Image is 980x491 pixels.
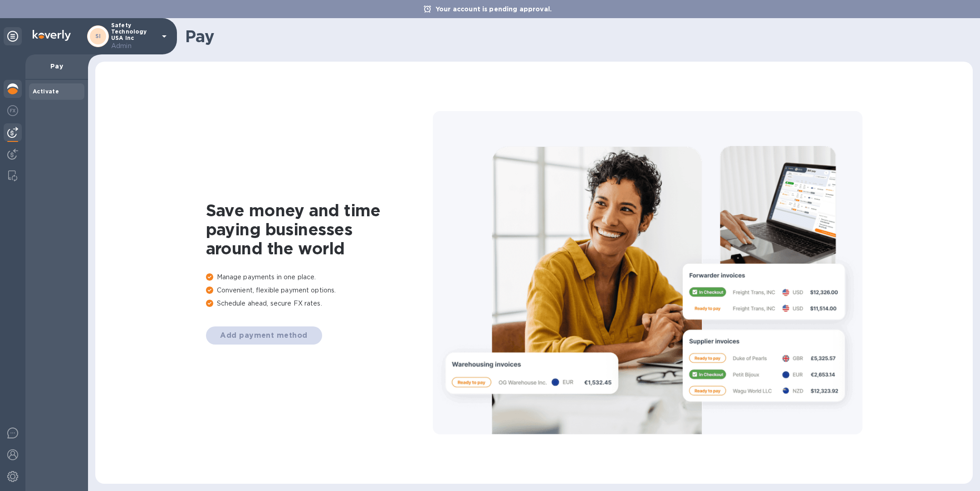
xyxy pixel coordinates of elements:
[111,22,157,51] p: Safety Technology USA Inc
[33,30,71,41] img: Logo
[206,299,433,308] p: Schedule ahead, secure FX rates.
[111,41,157,51] p: Admin
[206,286,433,295] p: Convenient, flexible payment options.
[185,27,965,46] h1: Pay
[33,88,59,95] b: Activate
[7,105,18,116] img: Foreign exchange
[4,27,22,45] div: Unpin categories
[95,33,101,39] b: SI
[206,201,433,258] h1: Save money and time paying businesses around the world
[33,62,81,71] p: Pay
[431,5,556,14] p: Your account is pending approval.
[206,272,433,282] p: Manage payments in one place.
